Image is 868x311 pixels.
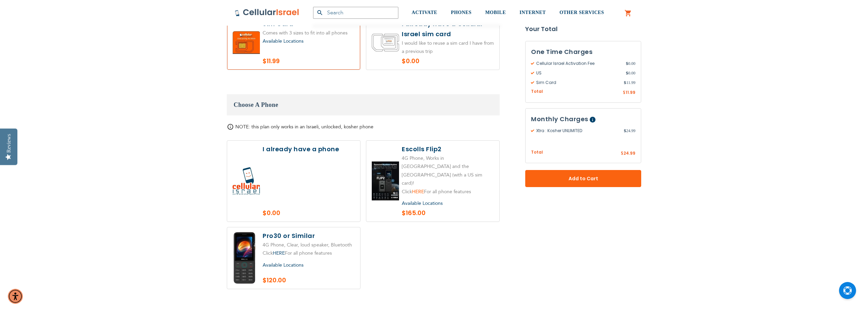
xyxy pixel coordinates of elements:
[531,70,626,76] span: US
[273,250,285,256] a: HERE
[519,10,546,15] span: INTERNET
[263,38,304,44] a: Available Locations
[626,60,628,67] span: $
[451,10,472,15] span: PHONES
[531,47,635,57] h3: One Time Charges
[621,151,623,157] span: $
[531,128,624,134] span: Xtra : Kosher UNLIMITED
[531,149,543,156] span: Total
[531,80,624,86] span: Sim Card
[623,90,626,96] span: $
[626,70,635,76] span: 0.00
[485,10,506,15] span: MOBILE
[234,101,278,108] span: Choose A Phone
[531,115,588,123] span: Monthly Charges
[313,7,398,19] input: Search
[525,24,641,34] strong: Your Total
[590,117,595,123] span: Help
[559,10,604,15] span: OTHER SERVICES
[235,9,299,17] img: Cellular Israel Logo
[624,80,635,86] span: 11.99
[624,80,626,86] span: $
[624,128,626,134] span: $
[531,88,543,95] span: Total
[623,150,635,156] span: 24.99
[624,128,635,134] span: 24.99
[402,200,443,207] a: Available Locations
[626,89,635,95] span: 11.99
[626,70,628,76] span: $
[412,188,424,195] a: HERE
[626,60,635,67] span: 0.00
[548,175,619,182] span: Add to Cart
[8,289,23,304] div: Accessibility Menu
[263,262,304,268] a: Available Locations
[235,124,373,130] span: NOTE: this plan only works in an Israeli, unlocked, kosher phone
[6,134,12,153] div: Reviews
[525,170,641,187] button: Add to Cart
[412,10,437,15] span: ACTIVATE
[531,60,626,67] span: Cellular Israel Activation Fee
